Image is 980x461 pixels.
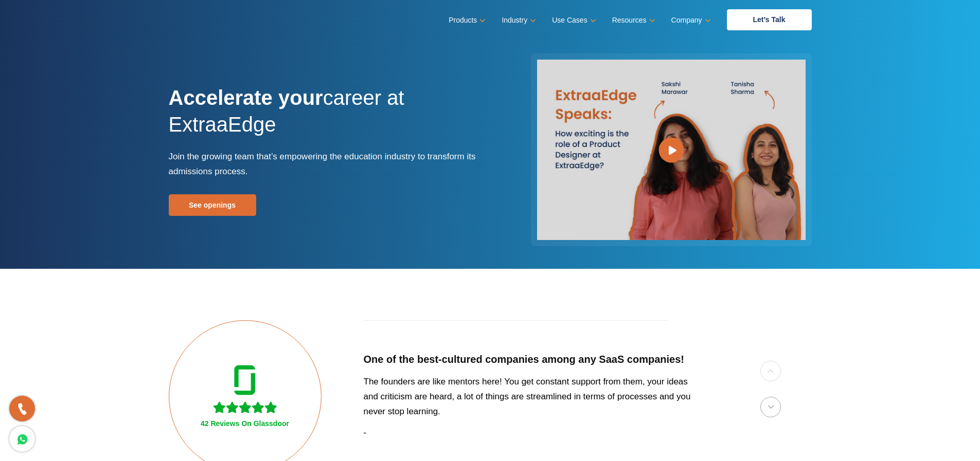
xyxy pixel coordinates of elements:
h1: career at ExtraaEdge [169,84,483,149]
button: Next [760,397,781,417]
strong: Accelerate your [169,86,323,109]
a: Resources [612,13,653,28]
h5: One of the best-cultured companies among any SaaS companies! [364,353,702,366]
a: Industry [502,13,534,28]
p: The founders are like mentors here! You get constant support from them, your ideas and criticism ... [364,374,702,419]
a: Let’s Talk [727,9,812,30]
a: Products [449,13,484,28]
a: Use Cases [552,13,594,28]
p: - [364,425,702,440]
p: Join the growing team that’s empowering the education industry to transform its admissions process. [169,149,483,179]
a: See openings [169,194,256,216]
h3: 42 Reviews On Glassdoor [201,419,289,428]
a: Company [671,13,709,28]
